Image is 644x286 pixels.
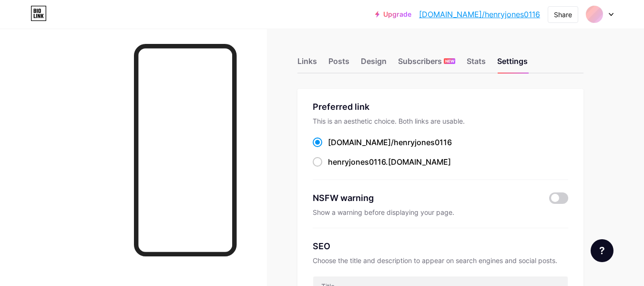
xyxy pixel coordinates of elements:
span: henryjones0116 [394,138,452,147]
div: Settings [497,55,528,73]
span: henryjones0116 [328,157,386,167]
div: SEO [313,240,568,253]
a: [DOMAIN_NAME]/henryjones0116 [419,9,540,20]
div: This is an aesthetic choice. Both links are usable. [313,117,568,125]
span: NEW [445,58,454,64]
div: Links [297,55,317,73]
div: Stats [467,55,486,73]
div: Choose the title and description to appear on search engines and social posts. [313,256,568,265]
div: [DOMAIN_NAME]/ [328,137,452,148]
div: Subscribers [398,55,455,73]
div: Design [361,55,387,73]
div: Share [554,10,572,20]
div: NSFW warning [313,191,535,204]
a: Upgrade [375,11,411,18]
div: Show a warning before displaying your page. [313,208,568,216]
div: Posts [328,55,349,73]
div: Preferred link [313,100,568,113]
div: .[DOMAIN_NAME] [328,156,451,168]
